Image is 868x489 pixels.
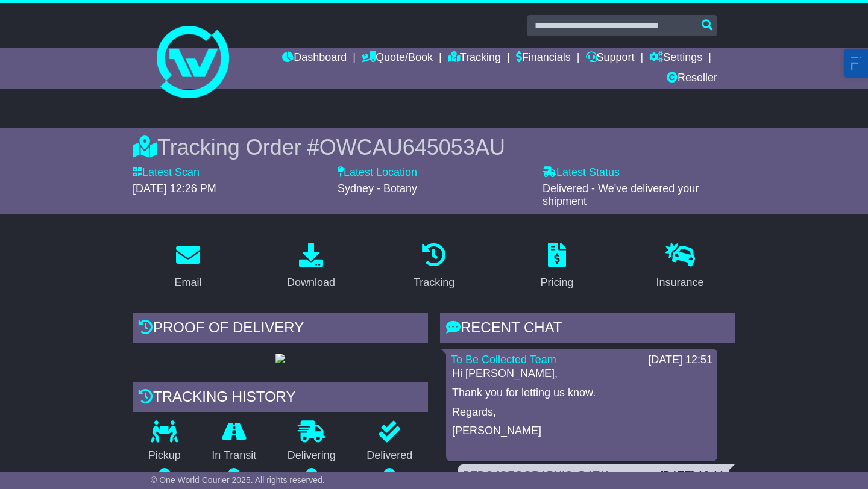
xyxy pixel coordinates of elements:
div: Tracking history [133,382,428,415]
div: Tracking Order # [133,134,735,160]
label: Latest Status [542,166,620,179]
span: Sydney - Botany [338,182,417,195]
a: Tracking [448,48,501,69]
p: Delivering [272,449,351,463]
div: RECENT CHAT [440,313,735,346]
a: Support [586,48,635,69]
a: Financials [516,48,571,69]
a: Tracking [406,238,462,295]
p: Pickup [133,449,197,463]
a: Dashboard [282,48,347,69]
a: Download [279,238,343,295]
div: [DATE] 12:51 [648,354,712,367]
div: Email [174,275,201,291]
a: Pricing [532,238,581,295]
p: In Transit [197,449,272,463]
a: Quote/Book [362,48,433,69]
span: [DATE] 12:26 PM [133,182,216,195]
a: To Be Collected Team [451,354,556,366]
span: OWCAU645053AU [319,135,505,160]
div: Insurance [656,275,703,291]
p: Thank you for letting us know. [452,387,711,400]
img: GetPodImage [275,354,285,363]
p: [PERSON_NAME] [452,425,711,438]
a: DTDC [GEOGRAPHIC_DATA] [463,469,609,481]
div: Download [287,275,335,291]
a: Email [166,238,209,295]
div: Tracking [414,275,454,291]
p: Regards, [452,406,711,419]
label: Latest Location [338,166,417,179]
div: Proof of Delivery [133,313,428,346]
p: Hi [PERSON_NAME], [452,367,711,381]
a: Settings [649,48,702,69]
a: Insurance [648,238,711,295]
div: Pricing [540,275,573,291]
label: Latest Scan [133,166,200,179]
a: Reseller [667,69,717,89]
p: Delivered [351,449,429,463]
div: [DATE] 12:11 [660,469,725,482]
span: Delivered - We've delivered your shipment [542,182,699,208]
span: © One World Courier 2025. All rights reserved. [151,475,325,485]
